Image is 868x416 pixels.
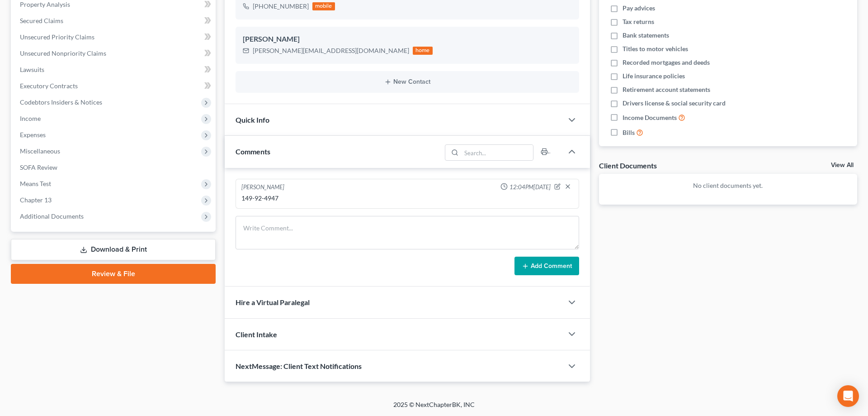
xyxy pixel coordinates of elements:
span: Income [20,115,41,122]
input: Search... [461,145,533,160]
div: Open Intercom Messenger [837,385,859,407]
span: 12:04PM[DATE] [509,183,551,191]
span: Client Intake [236,330,277,339]
button: Add Comment [514,257,579,276]
div: home [413,47,433,55]
span: NextMessage: Client Text Notifications [236,362,362,370]
a: SOFA Review [13,159,216,176]
span: Executory Contracts [20,82,78,90]
span: Lawsuits [20,66,44,73]
span: Bills [623,128,635,137]
div: [PERSON_NAME] [243,34,572,45]
a: Unsecured Nonpriority Claims [13,45,216,62]
a: Review & File [11,264,216,284]
span: Property Analysis [20,0,70,8]
span: Bank statements [623,31,669,40]
a: Lawsuits [13,62,216,78]
span: Secured Claims [20,17,63,24]
a: Download & Print [11,239,216,260]
div: [PERSON_NAME] [241,183,284,192]
span: Additional Documents [20,212,84,220]
p: No client documents yet. [606,181,850,190]
span: Codebtors Insiders & Notices [20,98,102,106]
span: Pay advices [623,4,655,13]
span: Chapter 13 [20,196,52,204]
span: Tax returns [623,17,654,26]
span: Recorded mortgages and deeds [623,58,710,67]
button: New Contact [243,78,572,86]
span: Quick Info [236,115,269,124]
a: View All [831,162,854,168]
span: Hire a Virtual Paralegal [236,298,310,306]
span: Comments [236,147,270,156]
a: Executory Contracts [13,78,216,94]
span: Miscellaneous [20,147,60,155]
div: [PHONE_NUMBER] [253,2,309,11]
span: Unsecured Nonpriority Claims [20,49,106,57]
span: Life insurance policies [623,72,685,81]
span: Unsecured Priority Claims [20,33,94,41]
span: Expenses [20,131,46,139]
span: Retirement account statements [623,85,710,94]
span: Means Test [20,180,51,187]
span: Titles to motor vehicles [623,44,688,53]
span: Income Documents [623,113,677,122]
a: Unsecured Priority Claims [13,29,216,45]
div: 149-92-4947 [241,194,573,203]
div: Client Documents [599,161,657,170]
a: Secured Claims [13,13,216,29]
span: SOFA Review [20,163,57,171]
div: mobile [312,2,335,10]
div: [PERSON_NAME][EMAIL_ADDRESS][DOMAIN_NAME] [253,46,409,55]
span: Drivers license & social security card [623,99,726,108]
